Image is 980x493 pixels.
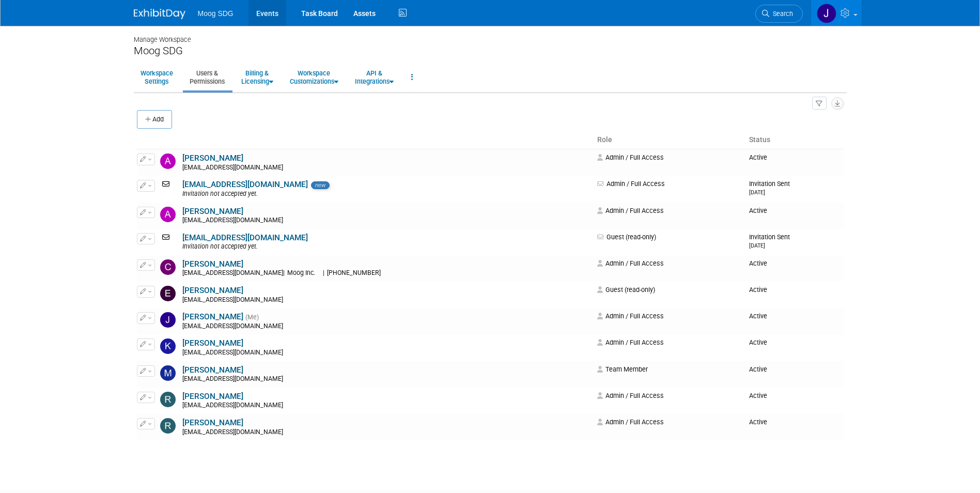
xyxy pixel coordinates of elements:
[283,269,285,276] span: |
[134,44,847,57] div: Moog SDG
[160,392,176,407] img: Rob Hillyard
[182,392,243,401] a: [PERSON_NAME]
[749,189,765,196] small: [DATE]
[182,428,591,437] div: [EMAIL_ADDRESS][DOMAIN_NAME]
[182,153,243,163] a: [PERSON_NAME]
[597,392,664,399] span: Admin / Full Access
[597,365,648,373] span: Team Member
[755,5,803,23] a: Search
[182,365,243,375] a: [PERSON_NAME]
[348,65,400,90] a: API &Integrations
[235,65,280,90] a: Billing &Licensing
[134,9,185,19] img: ExhibitDay
[817,4,836,23] img: Jaclyn Roberts
[182,180,308,189] a: [EMAIL_ADDRESS][DOMAIN_NAME]
[597,418,664,426] span: Admin / Full Access
[182,259,243,269] a: [PERSON_NAME]
[160,286,176,301] img: Eric Stellrecht
[160,207,176,222] img: Amy Garrett
[198,9,234,18] span: Moog SDG
[160,365,176,381] img: Marissa Fitzpatrick
[749,365,767,373] span: Active
[749,259,767,267] span: Active
[245,314,259,321] span: (Me)
[597,338,664,346] span: Admin / Full Access
[134,65,180,90] a: WorkspaceSettings
[597,259,664,267] span: Admin / Full Access
[182,207,243,216] a: [PERSON_NAME]
[749,392,767,399] span: Active
[769,10,793,18] span: Search
[283,65,345,90] a: WorkspaceCustomizations
[285,269,318,276] span: Moog Inc.
[182,217,591,225] div: [EMAIL_ADDRESS][DOMAIN_NAME]
[749,180,790,196] span: Invitation Sent
[182,233,308,242] a: [EMAIL_ADDRESS][DOMAIN_NAME]
[182,243,591,251] div: Invitation not accepted yet.
[160,418,176,434] img: Rose Tracy
[749,418,767,426] span: Active
[311,181,330,190] span: new
[749,338,767,346] span: Active
[597,180,665,188] span: Admin / Full Access
[182,296,591,304] div: [EMAIL_ADDRESS][DOMAIN_NAME]
[182,338,243,348] a: [PERSON_NAME]
[183,65,231,90] a: Users &Permissions
[323,269,324,276] span: |
[182,269,591,278] div: [EMAIL_ADDRESS][DOMAIN_NAME]
[749,242,765,249] small: [DATE]
[182,322,591,331] div: [EMAIL_ADDRESS][DOMAIN_NAME]
[597,286,655,294] span: Guest (read-only)
[597,207,664,214] span: Admin / Full Access
[182,349,591,357] div: [EMAIL_ADDRESS][DOMAIN_NAME]
[324,269,384,276] span: [PHONE_NUMBER]
[160,338,176,354] img: Katie Gibas
[160,259,176,275] img: Cindy White
[182,286,243,295] a: [PERSON_NAME]
[182,190,591,198] div: Invitation not accepted yet.
[597,312,664,320] span: Admin / Full Access
[182,164,591,172] div: [EMAIL_ADDRESS][DOMAIN_NAME]
[182,375,591,383] div: [EMAIL_ADDRESS][DOMAIN_NAME]
[745,131,843,149] th: Status
[749,153,767,161] span: Active
[134,26,847,44] div: Manage Workspace
[182,312,243,321] a: [PERSON_NAME]
[749,207,767,214] span: Active
[749,312,767,320] span: Active
[749,233,790,249] span: Invitation Sent
[137,110,172,129] button: Add
[593,131,745,149] th: Role
[182,418,243,427] a: [PERSON_NAME]
[160,312,176,328] img: Jaclyn Roberts
[749,286,767,294] span: Active
[160,153,176,169] img: ALYSSA Szal
[182,402,591,410] div: [EMAIL_ADDRESS][DOMAIN_NAME]
[597,153,664,161] span: Admin / Full Access
[597,233,656,241] span: Guest (read-only)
